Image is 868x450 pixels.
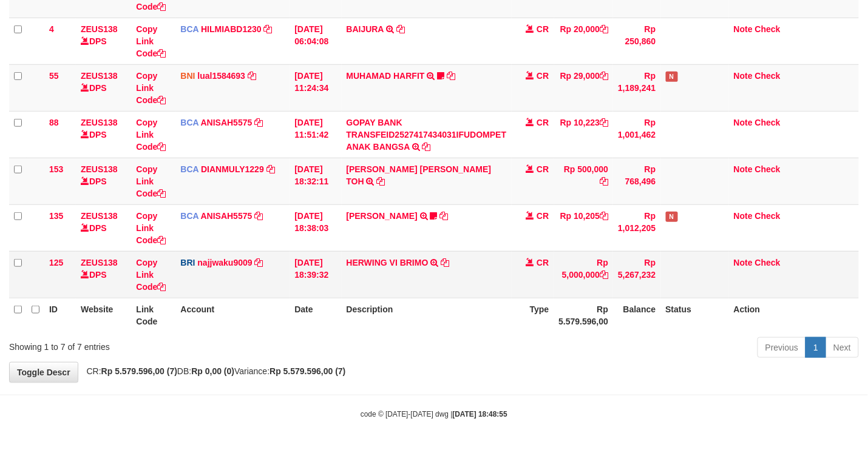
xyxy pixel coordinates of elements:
td: [DATE] 06:04:08 [290,18,341,64]
a: najjwaku9009 [197,258,252,267]
a: Check [755,164,781,174]
a: Copy Rp 500,000 to clipboard [600,176,608,186]
a: ANISAH5575 [201,211,253,221]
span: CR [537,118,549,127]
span: BNI [180,71,195,81]
a: Copy Link Code [136,71,166,105]
span: Has Note [666,212,678,222]
td: Rp 5,267,232 [613,251,660,298]
a: HILMIABD1230 [201,24,262,34]
a: Copy ANISAH5575 to clipboard [254,118,263,127]
a: ZEUS138 [81,118,118,127]
td: DPS [76,158,131,204]
span: Has Note [666,72,678,82]
span: BCA [180,118,198,127]
a: Note [734,24,753,34]
td: Rp 500,000 [554,158,614,204]
span: 153 [49,164,63,174]
span: BCA [180,211,198,221]
strong: Rp 5.579.596,00 (7) [270,366,345,376]
span: CR [537,164,549,174]
a: Note [734,71,753,81]
strong: [DATE] 18:48:55 [453,410,507,418]
a: Copy Rp 10,223 to clipboard [600,118,608,127]
th: Type [512,298,554,332]
td: Rp 768,496 [613,158,660,204]
a: Note [734,118,753,127]
span: CR [537,211,549,221]
strong: Rp 0,00 (0) [191,366,234,376]
a: Copy ALVIN AGUSTI to clipboard [440,211,449,221]
span: CR [537,258,549,267]
td: DPS [76,251,131,298]
a: Check [755,118,781,127]
td: Rp 29,000 [554,64,614,111]
td: [DATE] 18:38:03 [290,204,341,251]
a: Copy GOPAY BANK TRANSFEID2527417434031IFUDOMPET ANAK BANGSA to clipboard [422,142,431,152]
span: 88 [49,118,59,127]
a: Copy Rp 20,000 to clipboard [600,24,608,34]
a: Copy Link Code [136,164,166,198]
a: Copy DIANMULY1229 to clipboard [266,164,275,174]
span: 135 [49,211,63,221]
td: Rp 10,223 [554,111,614,158]
a: Previous [758,337,806,358]
a: Copy Rp 29,000 to clipboard [600,71,608,81]
a: Note [734,211,753,221]
small: code © [DATE]-[DATE] dwg | [361,410,507,418]
a: Next [826,337,859,358]
a: Copy HILMIABD1230 to clipboard [264,24,273,34]
td: [DATE] 18:32:11 [290,158,341,204]
th: Date [290,298,341,332]
a: ANISAH5575 [201,118,253,127]
a: Copy Link Code [136,211,166,245]
td: DPS [76,64,131,111]
a: [PERSON_NAME] [PERSON_NAME] TOH [347,164,492,186]
a: GOPAY BANK TRANSFEID2527417434031IFUDOMPET ANAK BANGSA [347,118,507,152]
td: Rp 1,012,205 [613,204,660,251]
a: Copy MUHAMAD HARFIT to clipboard [447,71,455,81]
span: BRI [180,258,195,267]
td: Rp 1,189,241 [613,64,660,111]
div: Showing 1 to 7 of 7 entries [9,336,353,353]
a: ZEUS138 [81,211,118,221]
a: Copy najjwaku9009 to clipboard [255,258,263,267]
td: [DATE] 18:39:32 [290,251,341,298]
a: Toggle Descr [9,362,78,383]
td: Rp 10,205 [554,204,614,251]
td: [DATE] 11:24:34 [290,64,341,111]
a: ZEUS138 [81,164,118,174]
a: Copy Link Code [136,258,166,292]
a: ZEUS138 [81,258,118,267]
a: HERWING VI BRIMO [347,258,429,267]
span: CR [537,24,549,34]
td: DPS [76,18,131,64]
a: DIANMULY1229 [201,164,264,174]
td: Rp 20,000 [554,18,614,64]
th: Link Code [131,298,175,332]
a: Check [755,24,781,34]
a: ZEUS138 [81,24,118,34]
span: 4 [49,24,54,34]
a: Copy Link Code [136,24,166,58]
th: Website [76,298,131,332]
a: [PERSON_NAME] [347,211,418,221]
a: 1 [805,337,826,358]
th: Rp 5.579.596,00 [554,298,614,332]
a: Copy CARINA OCTAVIA TOH to clipboard [377,176,385,186]
a: Note [734,164,753,174]
span: BCA [180,164,198,174]
a: ZEUS138 [81,71,118,81]
th: Status [661,298,729,332]
strong: Rp 5.579.596,00 (7) [101,366,177,376]
th: Description [342,298,512,332]
a: Copy BAIJURA to clipboard [396,24,405,34]
a: Copy lual1584693 to clipboard [248,71,256,81]
th: Balance [613,298,660,332]
span: CR: DB: Variance: [81,366,346,376]
td: DPS [76,111,131,158]
a: BAIJURA [347,24,384,34]
a: Copy HERWING VI BRIMO to clipboard [441,258,449,267]
th: Action [729,298,859,332]
a: MUHAMAD HARFIT [347,71,425,81]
